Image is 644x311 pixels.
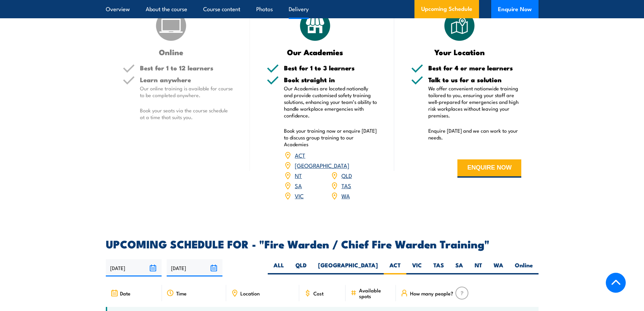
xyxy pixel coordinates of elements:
[295,161,349,169] a: [GEOGRAPHIC_DATA]
[312,261,384,274] label: [GEOGRAPHIC_DATA]
[406,261,428,274] label: VIC
[284,65,377,71] h5: Best for 1 to 3 learners
[240,290,260,296] span: Location
[410,290,453,296] span: How many people?
[167,259,222,276] input: To date
[106,259,162,276] input: From date
[428,76,522,83] h5: Talk to us for a solution
[140,107,233,120] p: Book your seats via the course schedule at a time that suits you.
[106,239,539,248] h2: UPCOMING SCHEDULE FOR - "Fire Warden / Chief Fire Warden Training"
[284,85,377,119] p: Our Academies are located nationally and provide customised safety training solutions, enhancing ...
[488,261,509,274] label: WA
[140,76,233,83] h5: Learn anywhere
[267,48,364,56] h3: Our Academies
[176,290,187,296] span: Time
[341,181,351,190] a: TAS
[428,65,522,71] h5: Best for 4 or more learners
[469,261,488,274] label: NT
[428,127,522,141] p: Enquire [DATE] and we can work to your needs.
[284,127,377,148] p: Book your training now or enquire [DATE] to discuss group training to our Academies
[509,261,539,274] label: Online
[295,181,302,190] a: SA
[457,159,521,178] button: ENQUIRE NOW
[428,261,450,274] label: TAS
[313,290,324,296] span: Cost
[384,261,406,274] label: ACT
[284,76,377,83] h5: Book straight in
[120,290,130,296] span: Date
[140,85,233,98] p: Our online training is available for course to be completed anywhere.
[295,171,302,179] a: NT
[341,192,350,200] a: WA
[428,85,522,119] p: We offer convenient nationwide training tailored to you, ensuring your staff are well-prepared fo...
[359,287,391,299] span: Available spots
[295,151,305,159] a: ACT
[290,261,312,274] label: QLD
[341,171,352,179] a: QLD
[450,261,469,274] label: SA
[123,48,220,56] h3: Online
[268,261,290,274] label: ALL
[411,48,508,56] h3: Your Location
[295,192,304,200] a: VIC
[140,65,233,71] h5: Best for 1 to 12 learners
